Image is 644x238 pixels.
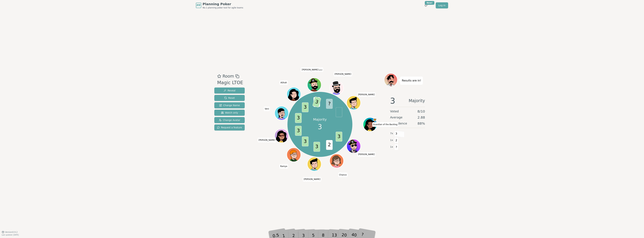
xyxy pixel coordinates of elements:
span: Click to change your name [264,106,270,111]
span: 3 [302,102,308,112]
span: Guardian of the Backlog is the host [373,118,377,121]
span: Click to change your name [279,164,288,169]
button: Reveal [214,88,245,94]
a: Log in [436,2,448,8]
span: 3 [302,137,308,146]
span: Voted [390,109,399,114]
span: Watch only [221,111,238,114]
span: Confidence [390,121,407,126]
span: 2.88 [417,115,425,120]
span: 3 [295,113,302,123]
span: ? [394,144,398,150]
span: 2 [326,140,333,150]
span: Average [390,115,402,120]
button: Change Avatar [214,117,245,123]
span: Change Avatar [219,118,240,122]
div: Magic LTOE [217,79,243,86]
p: Results are in! [402,78,421,83]
span: 8 / 10 [417,109,425,114]
span: 7 x [390,132,393,135]
span: Click to change your name [334,72,352,76]
span: 1 x [390,145,393,149]
button: Version0.9.2 [2,231,18,233]
span: Last updated: [DATE] [2,234,19,236]
span: Room [223,73,234,79]
button: Reset [214,95,245,101]
span: 3 [318,122,322,132]
span: Planning Poker [203,2,243,6]
span: No.1 planning poker tool for agile teams [203,6,243,9]
span: Reset [224,96,235,100]
a: PPPlanning PokerNo.1 planning poker tool for agile teams [196,2,243,9]
span: Change Name [219,104,240,107]
span: Reveal [224,89,235,92]
span: Click to change your name [372,122,398,127]
p: Majority [313,117,327,122]
span: Request a feature [217,126,242,129]
span: 88 % [418,121,425,126]
span: Click to change your name [338,172,347,177]
span: PP [197,3,200,7]
span: (you) [318,69,323,71]
span: Click to change your name [357,152,376,157]
span: ? [326,99,333,109]
span: Click to change your name [258,138,276,142]
span: 3 [312,96,321,108]
span: 3 [295,126,302,136]
span: Click to change your name [301,67,323,72]
button: New! [423,2,429,8]
span: Version 0.9.2 [5,231,18,233]
div: New! [425,1,434,5]
button: Add as favourite [217,73,221,79]
button: Request a feature [214,124,245,131]
button: Watch only [214,110,245,116]
span: Click to change your name [357,92,376,97]
span: Click to change your name [303,177,321,182]
span: 3 [394,131,398,137]
span: 3 [313,142,320,152]
span: 2 [394,138,398,143]
span: 3 [336,132,342,142]
button: Change Name [214,102,245,108]
button: Click to change your avatar [308,78,321,91]
span: 1 x [390,138,393,142]
span: Click to change your name [280,80,288,85]
span: 3 [390,97,395,105]
span: Majority [409,97,425,105]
